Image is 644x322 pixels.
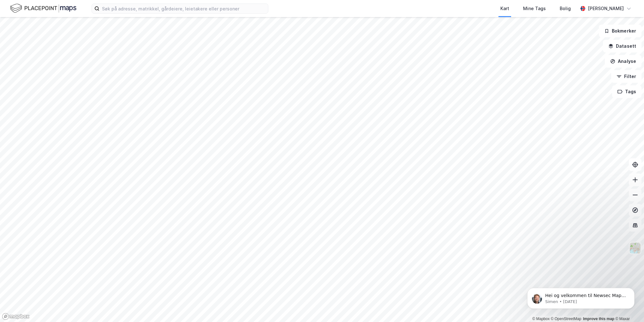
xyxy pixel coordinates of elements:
[2,313,30,320] a: Mapbox homepage
[560,5,571,12] div: Bolig
[588,5,624,12] div: [PERSON_NAME]
[532,317,550,321] a: Mapbox
[603,40,641,52] button: Datasett
[599,25,641,37] button: Bokmerker
[629,242,641,254] img: Z
[10,3,76,14] img: logo.f888ab2527a4732fd821a326f86c7f29.svg
[551,317,581,321] a: OpenStreetMap
[500,5,509,12] div: Kart
[612,85,641,98] button: Tags
[99,4,268,13] input: Søk på adresse, matrikkel, gårdeiere, leietakere eller personer
[611,70,641,83] button: Filter
[605,55,641,68] button: Analyse
[583,317,614,321] a: Improve this map
[518,275,644,319] iframe: Intercom notifications message
[523,5,546,12] div: Mine Tags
